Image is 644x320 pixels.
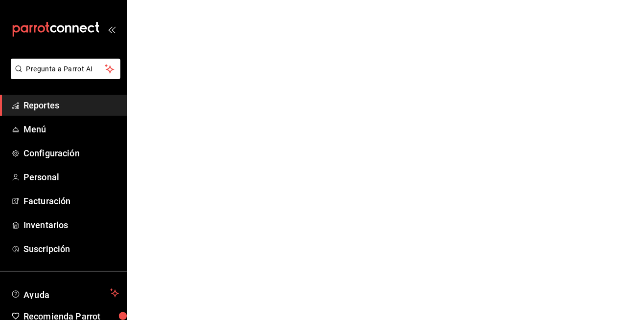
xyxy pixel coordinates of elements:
a: Pregunta a Parrot AI [7,71,120,81]
span: Configuración [23,147,119,160]
button: Pregunta a Parrot AI [11,59,120,79]
span: Personal [23,171,119,184]
span: Ayuda [23,287,106,299]
span: Menú [23,123,119,136]
span: Suscripción [23,242,119,256]
span: Inventarios [23,218,119,232]
span: Reportes [23,99,119,112]
button: open_drawer_menu [108,25,115,33]
span: Facturación [23,194,119,208]
span: Pregunta a Parrot AI [26,64,105,74]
